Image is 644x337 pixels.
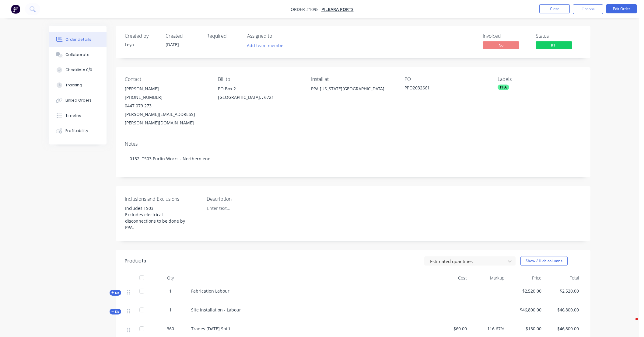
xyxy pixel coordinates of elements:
div: 0132: TS03 Purlin Works - Northern end [125,149,581,168]
button: Collaborate [49,47,107,62]
span: RTI [536,41,572,49]
div: Profitability [65,128,88,134]
button: Show / Hide columns [520,256,568,266]
div: Linked Orders [65,98,92,103]
div: Leya [125,41,158,48]
span: 116.67% [472,325,504,332]
span: 1 [169,307,172,313]
a: PILBARA PORTS [321,6,354,12]
div: [PHONE_NUMBER] [125,93,208,102]
button: Checklists 0/0 [49,62,107,78]
div: PO Box 2 [218,85,301,93]
button: Profitability [49,123,107,138]
div: PPA [498,85,509,90]
button: Edit Order [606,4,637,13]
button: Tracking [49,78,107,93]
span: $130.00 [509,325,542,332]
img: Factory [11,5,20,14]
div: PPO2032661 [404,85,481,93]
div: Includes TS03. Excludes electrical disconnections to be done by PPA. [120,204,196,232]
div: Bill to [218,76,301,82]
div: PO [404,76,488,82]
div: Checklists 0/0 [65,67,92,73]
div: PPA [US_STATE][GEOGRAPHIC_DATA] [311,85,394,104]
button: Linked Orders [49,93,107,108]
div: [PERSON_NAME][PHONE_NUMBER]0447 079 273[PERSON_NAME][EMAIL_ADDRESS][PERSON_NAME][DOMAIN_NAME] [125,85,208,127]
div: Qty [152,272,189,284]
span: Order #1095 - [291,6,321,12]
div: [GEOGRAPHIC_DATA], , 6721 [218,93,301,102]
div: Install at [311,76,394,82]
div: Labels [498,76,581,82]
button: Close [539,4,570,13]
div: 0447 079 273 [125,102,208,110]
button: Options [573,4,603,14]
div: PO Box 2[GEOGRAPHIC_DATA], , 6721 [218,85,301,104]
span: 1 [169,288,172,294]
div: Status [536,33,581,39]
div: Order details [65,37,91,42]
span: Kit [111,290,119,295]
div: Total [544,272,581,284]
div: Created [166,33,199,39]
div: Invoiced [483,33,528,39]
button: Timeline [49,108,107,123]
iframe: Intercom live chat [623,316,638,331]
div: Markup [469,272,507,284]
div: Price [507,272,544,284]
span: $2,520.00 [546,288,579,294]
div: Notes [125,141,581,147]
button: Add team member [247,41,289,50]
div: Cost [432,272,470,284]
span: No [483,41,519,49]
span: Kit [111,309,119,314]
div: Products [125,257,146,265]
div: Contact [125,76,208,82]
span: 360 [167,325,174,332]
button: Kit [110,290,121,296]
span: $2,520.00 [509,288,542,294]
span: Fabrication Labour [191,288,229,294]
button: Kit [110,309,121,314]
label: Inclusions and Exclusions [125,195,201,203]
div: [PERSON_NAME][EMAIL_ADDRESS][PERSON_NAME][DOMAIN_NAME] [125,110,208,127]
div: Timeline [65,113,82,118]
div: Created by [125,33,158,39]
span: Site Installation - Labour [191,307,241,313]
span: $46,800.00 [546,325,579,332]
div: Tracking [65,82,82,88]
div: Required [206,33,240,39]
button: Order details [49,32,107,47]
div: PPA [US_STATE][GEOGRAPHIC_DATA] [311,85,394,93]
div: Collaborate [65,52,89,57]
span: $46,800.00 [509,307,542,313]
label: Description [207,195,283,203]
span: Trades [DATE] Shift [191,326,230,332]
div: [PERSON_NAME] [125,85,208,93]
span: [DATE] [166,42,179,47]
span: $60.00 [435,325,467,332]
div: Assigned to [247,33,308,39]
button: Add team member [243,41,288,50]
span: $46,800.00 [546,307,579,313]
button: RTI [536,41,572,50]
